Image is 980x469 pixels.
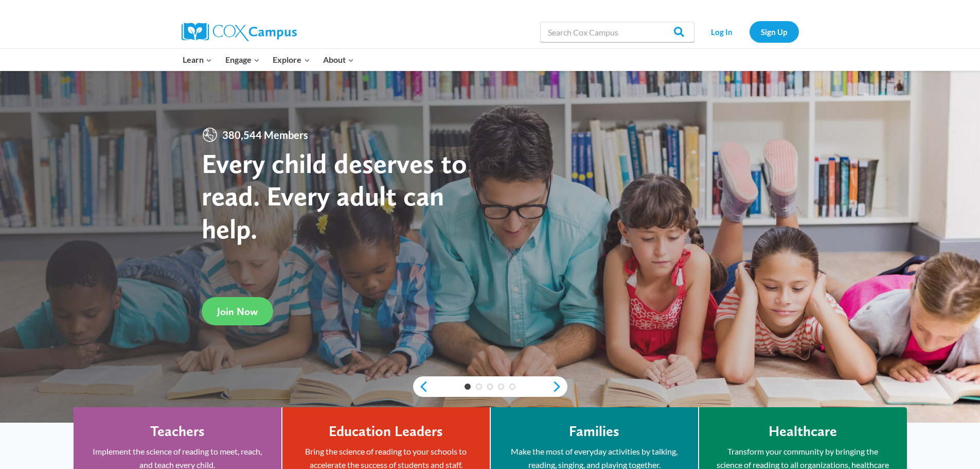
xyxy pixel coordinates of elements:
[183,53,212,66] span: Learn
[182,23,297,41] img: Cox Campus
[700,21,799,42] nav: Secondary Navigation
[552,380,567,393] a: next
[323,53,354,66] span: About
[217,305,258,318] span: Join Now
[150,423,205,440] h4: Teachers
[329,423,443,440] h4: Education Leaders
[476,384,482,390] a: 2
[498,384,504,390] a: 4
[218,127,312,143] span: 380,544 Members
[700,21,744,42] a: Log In
[569,423,619,440] h4: Families
[487,384,493,390] a: 3
[540,22,694,42] input: Search Cox Campus
[465,384,471,390] a: 1
[509,384,515,390] a: 5
[225,53,260,66] span: Engage
[750,21,799,42] a: Sign Up
[413,380,429,393] a: previous
[202,147,467,245] strong: Every child deserves to read. Every adult can help.
[202,297,273,325] a: Join Now
[769,423,837,440] h4: Healthcare
[413,376,567,397] div: content slider buttons
[176,49,361,71] nav: Primary Navigation
[273,53,310,66] span: Explore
